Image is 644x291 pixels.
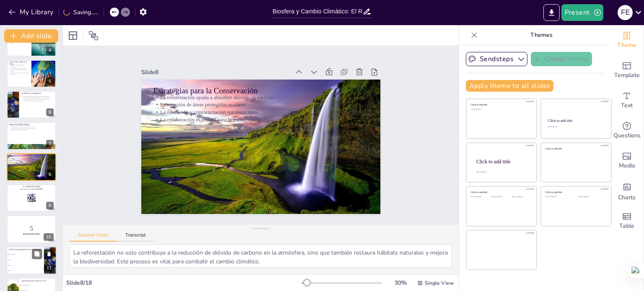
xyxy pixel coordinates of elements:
div: 7 [46,140,54,147]
button: Apply theme to all slides [466,80,553,92]
div: Click to add title [545,147,605,150]
p: El cambio climático afecta la biodiversidad. [9,125,54,126]
input: Insert title [273,5,363,18]
p: La colaboración es crucial para la conservación. [155,105,370,134]
p: La educación y concienciación son esenciales. [156,97,371,127]
button: Present [561,4,603,21]
div: 4 [7,28,56,56]
div: 5 [46,77,54,85]
div: Slide 8 / 18 [66,279,301,287]
div: Click to add title [545,191,605,194]
div: Click to add text [471,108,531,111]
div: 7 [7,122,56,149]
div: 10 [44,233,54,241]
div: 11 [6,246,57,275]
button: Export to PowerPoint [543,4,560,21]
div: Click to add text [578,196,605,198]
button: Create theme [531,52,592,66]
div: Add ready made slides [610,55,644,85]
span: Filtrar radiación ultravioleta [21,285,56,286]
div: 4 [46,46,54,54]
p: Los fenómenos climáticos extremos son más frecuentes. [9,128,54,130]
p: La pérdida de biodiversidad afecta la regulación climática. [21,98,54,100]
p: El relieve influye en la distribución de climas. [9,69,29,72]
div: Saving...... [63,8,99,16]
div: Get real-time input from your audience [610,116,644,146]
div: Slide 8 [148,56,297,79]
div: Change the overall theme [610,25,644,55]
div: 6 [7,91,56,118]
p: ¿Qué función tiene la capa de ozono? [21,280,54,282]
div: 6 [46,108,54,116]
div: Add text boxes [610,85,644,116]
button: My Library [6,5,57,19]
button: F E [618,4,633,21]
p: Es esencial comprender estos impactos. [9,129,54,131]
div: 5 [7,60,56,88]
p: Themes [481,25,602,45]
p: Impacto del Cambio Climático [9,123,54,126]
p: Go to [9,185,54,188]
span: Metano [8,265,44,266]
p: La educación y concienciación son esenciales. [9,159,54,161]
span: Template [614,71,640,80]
div: F E [618,5,633,20]
div: Add a table [610,206,644,236]
p: La litosfera interactúa con otros sistemas climáticos. [9,72,29,75]
div: Click to add text [512,196,531,198]
div: Layout [66,29,80,42]
span: Single View [425,280,454,286]
p: Los suelos almacenan carbono y nutrientes. [9,64,29,67]
p: La Biosfera y los Organismos [21,92,54,95]
div: Add charts and graphs [610,176,644,206]
div: 8 [7,153,56,181]
div: 9 [46,202,54,209]
button: Delete Slide [44,249,54,259]
div: Click to add title [471,191,531,194]
div: Click to add text [548,126,603,128]
p: Estrategias para la Conservación [9,154,54,157]
p: La Litosfera y su Rol en el Clima [9,61,29,65]
p: El volcanismo afecta la atmósfera. [9,67,29,69]
span: Text [621,101,633,110]
p: La reforestación ayuda a absorber dióxido de carbono. [9,156,54,158]
p: La preservación de la biodiversidad es esencial. [21,100,54,102]
div: 8 [46,171,54,178]
strong: ¡Prepárate para el Quiz! [23,233,40,234]
p: El cambio climático altera el ciclo del agua. [9,41,29,44]
p: ¿Cuál es el principal gas de efecto invernadero? [9,248,42,251]
div: Click to add text [471,196,490,198]
span: Position [88,31,99,41]
p: La colaboración es crucial para la conservación. [9,161,54,162]
div: 30 % [390,279,410,287]
span: Nitrógeno [8,270,44,271]
div: 10 [7,215,56,243]
p: La interacción entre organismos influye en el ciclo del carbono. [21,97,54,99]
span: Questions [613,131,641,140]
p: and login with code [9,188,54,191]
button: Duplicate Slide [32,249,42,259]
span: Table [619,221,634,231]
span: Charts [618,193,636,202]
button: Speaker Notes [70,232,117,242]
div: 11 [44,264,54,272]
button: Add slide [4,29,58,43]
p: La reforestación ayuda a absorber dióxido de carbono. [157,82,372,112]
button: Transcript [117,232,154,242]
strong: [DOMAIN_NAME] [26,186,40,188]
p: Los ecosistemas son alterados por el cambio climático. [9,126,54,128]
div: Click to add text [545,196,572,198]
div: Click to add title [548,118,604,123]
span: Theme [617,41,636,50]
div: 9 [7,184,56,212]
p: La creación de áreas protegidas es clave. [9,157,54,159]
p: La creación de áreas protegidas es clave. [156,90,371,120]
textarea: La reforestación no solo contribuye a la reducción de dióxido de carbono en la atmósfera, sino qu... [70,245,452,268]
p: Los organismos regulan el clima a través de la fotosíntesis. [21,95,54,97]
div: Click to add title [471,103,531,106]
div: Click to add title [476,158,530,164]
span: Oxígeno [8,259,44,260]
span: Media [619,161,635,170]
span: Dióxido de carbono [8,254,44,255]
div: Click to add text [491,196,510,198]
